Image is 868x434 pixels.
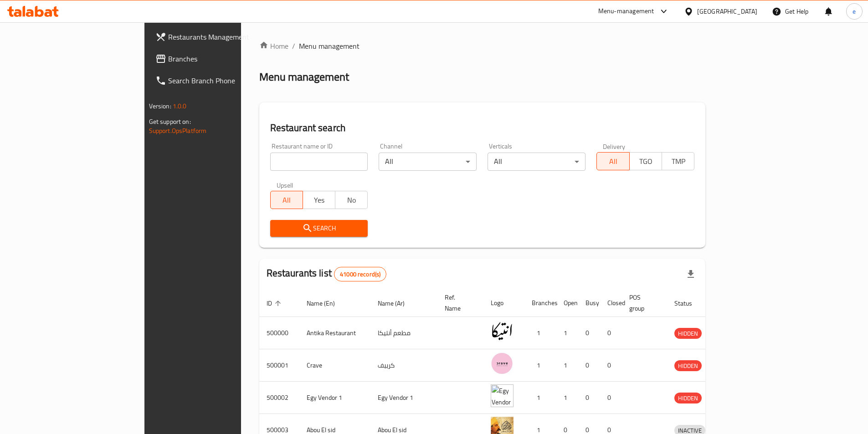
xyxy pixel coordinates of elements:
[600,317,622,349] td: 0
[853,6,856,16] span: e
[259,70,349,84] h2: Menu management
[270,153,368,171] input: Search for restaurant name or ID..
[524,349,556,382] td: 1
[307,194,332,207] span: Yes
[259,41,706,51] nav: breadcrumb
[674,360,702,371] div: HIDDEN
[601,155,626,168] span: All
[292,41,295,51] li: /
[600,289,622,317] th: Closed
[149,100,171,112] span: Version:
[303,191,335,209] button: Yes
[307,298,347,309] span: Name (En)
[274,194,299,207] span: All
[578,349,600,382] td: 0
[277,182,293,188] label: Upsell
[491,352,514,375] img: Crave
[168,75,282,86] span: Search Branch Phone
[596,152,629,170] button: All
[370,349,437,382] td: كرييف
[556,382,578,414] td: 1
[603,143,626,149] label: Delivery
[524,317,556,349] td: 1
[148,26,289,48] a: Restaurants Management
[600,382,622,414] td: 0
[299,382,370,414] td: Egy Vendor 1
[335,191,368,209] button: No
[556,349,578,382] td: 1
[168,53,282,64] span: Branches
[299,349,370,382] td: Crave
[379,153,477,171] div: All
[674,298,704,309] span: Status
[148,70,289,92] a: Search Branch Phone
[148,48,289,70] a: Branches
[299,41,360,51] span: Menu management
[445,292,473,314] span: Ref. Name
[270,220,368,237] button: Search
[556,289,578,317] th: Open
[173,100,187,112] span: 1.0.0
[697,6,757,16] div: [GEOGRAPHIC_DATA]
[267,266,387,281] h2: Restaurants list
[483,289,524,317] th: Logo
[662,152,694,170] button: TMP
[270,191,303,209] button: All
[674,393,702,403] span: HIDDEN
[598,6,654,17] div: Menu-management
[680,263,702,285] div: Export file
[370,382,437,414] td: Egy Vendor 1
[629,152,662,170] button: TGO
[339,194,364,207] span: No
[149,125,207,137] a: Support.OpsPlatform
[168,31,282,42] span: Restaurants Management
[666,155,691,168] span: TMP
[299,317,370,349] td: Antika Restaurant
[674,361,702,371] span: HIDDEN
[629,292,656,314] span: POS group
[578,382,600,414] td: 0
[378,298,416,309] span: Name (Ar)
[674,328,702,339] span: HIDDEN
[267,298,284,309] span: ID
[491,320,514,342] img: Antika Restaurant
[491,384,514,407] img: Egy Vendor 1
[674,328,702,339] div: HIDDEN
[578,289,600,317] th: Busy
[277,223,361,234] span: Search
[578,317,600,349] td: 0
[270,121,695,135] h2: Restaurant search
[524,382,556,414] td: 1
[600,349,622,382] td: 0
[488,153,586,171] div: All
[334,267,386,281] div: Total records count
[633,155,658,168] span: TGO
[149,116,191,128] span: Get support on:
[524,289,556,317] th: Branches
[334,270,386,279] span: 41000 record(s)
[556,317,578,349] td: 1
[370,317,437,349] td: مطعم أنتيكا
